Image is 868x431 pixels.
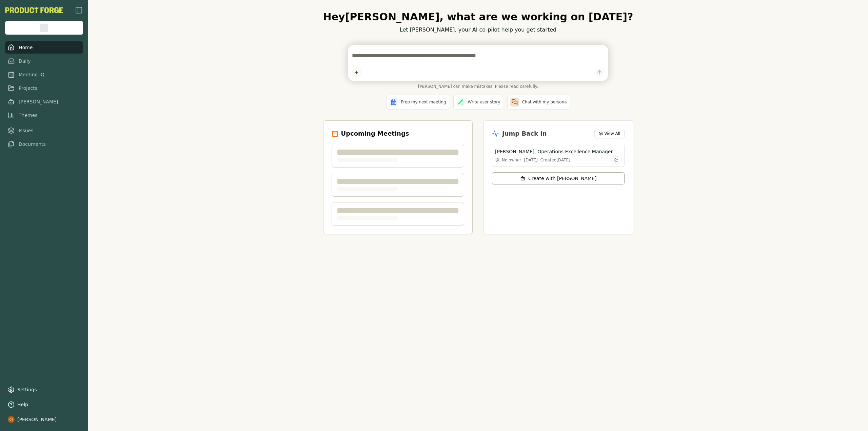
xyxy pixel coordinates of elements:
button: Close Sidebar [75,6,83,14]
a: Projects [5,82,83,94]
button: Add content to chat [352,67,361,77]
button: Create with [PERSON_NAME] [492,172,625,184]
div: [DATE] [524,157,538,163]
h2: Jump Back In [502,129,547,138]
a: Home [5,41,83,54]
a: [PERSON_NAME] [5,96,83,108]
span: [PERSON_NAME] can make mistakes. Please read carefully. [348,84,608,89]
h3: [PERSON_NAME], Operations Excellence Manager [495,148,613,155]
h2: Upcoming Meetings [341,129,409,138]
a: Themes [5,109,83,121]
button: [PERSON_NAME] [5,413,83,426]
span: Create with [PERSON_NAME] [528,175,596,182]
h1: Hey [PERSON_NAME] , what are we working on [DATE]? [323,11,633,23]
button: Help [5,398,83,411]
p: Let [PERSON_NAME], your AI co-pilot help you get started [323,26,633,34]
button: Chat with my persona [507,95,570,110]
span: Chat with my persona [522,99,567,105]
span: Write user story [468,99,500,105]
button: Prep my next meeting [386,95,449,110]
span: Prep my next meeting [401,99,446,105]
a: Daily [5,55,83,67]
span: View All [604,131,620,136]
a: Issues [5,124,83,137]
span: No owner [502,157,521,163]
a: Meeting IQ [5,68,83,81]
button: PF-Logo [5,7,63,13]
a: Documents [5,138,83,150]
img: sidebar [75,6,83,14]
img: Product Forge [5,7,63,13]
button: View All [594,129,625,138]
button: Write user story [453,95,504,110]
img: profile [8,416,15,423]
a: Settings [5,384,83,396]
button: Send message [595,68,604,77]
div: Created [DATE] [540,157,570,163]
